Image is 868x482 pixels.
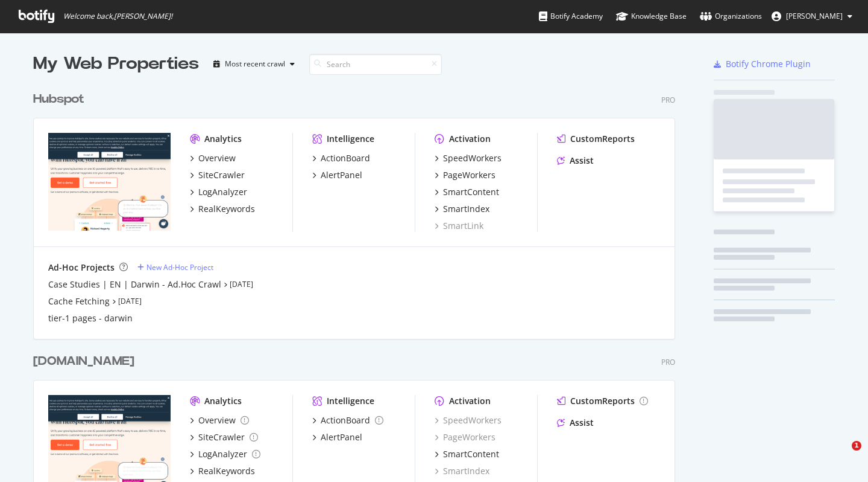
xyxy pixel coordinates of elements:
[190,465,255,477] a: RealKeywords
[33,353,134,370] div: [DOMAIN_NAME]
[190,414,249,426] a: Overview
[190,169,245,181] a: SiteCrawler
[198,448,247,460] div: LogAnalyzer
[190,448,260,460] a: LogAnalyzer
[312,414,383,426] a: ActionBoard
[33,91,89,108] a: Hubspot
[198,169,245,181] div: SiteCrawler
[443,152,502,164] div: SpeedWorkers
[198,152,236,164] div: Overview
[557,155,594,167] a: Assist
[63,11,172,21] span: Welcome back, [PERSON_NAME] !
[443,186,499,198] div: SmartContent
[321,431,362,443] div: AlertPanel
[137,262,213,272] a: New Ad-Hoc Project
[198,203,255,215] div: RealKeywords
[449,133,491,145] div: Activation
[443,203,489,215] div: SmartIndex
[435,169,495,181] a: PageWorkers
[327,395,374,407] div: Intelligence
[190,186,247,198] a: LogAnalyzer
[198,186,247,198] div: LogAnalyzer
[198,465,255,477] div: RealKeywords
[443,169,495,181] div: PageWorkers
[33,91,84,108] div: Hubspot
[48,312,133,324] a: tier-1 pages - darwin
[198,414,236,426] div: Overview
[312,431,362,443] a: AlertPanel
[190,431,258,443] a: SiteCrawler
[48,295,110,307] a: Cache Fetching
[616,10,687,22] div: Knowledge Base
[539,10,603,22] div: Botify Academy
[321,152,370,164] div: ActionBoard
[230,279,253,289] a: [DATE]
[700,10,762,22] div: Organizations
[786,11,843,21] span: Bradley Sanders
[570,133,635,145] div: CustomReports
[48,133,171,231] img: hubspot.com
[33,52,199,76] div: My Web Properties
[570,417,594,429] div: Assist
[321,414,370,426] div: ActionBoard
[312,152,370,164] a: ActionBoard
[570,155,594,167] div: Assist
[312,169,362,181] a: AlertPanel
[190,152,236,164] a: Overview
[435,448,499,460] a: SmartContent
[327,133,374,145] div: Intelligence
[714,58,811,70] a: Botify Chrome Plugin
[190,203,255,215] a: RealKeywords
[118,296,142,306] a: [DATE]
[570,395,635,407] div: CustomReports
[449,395,491,407] div: Activation
[33,353,139,370] a: [DOMAIN_NAME]
[435,220,483,232] a: SmartLink
[435,203,489,215] a: SmartIndex
[309,54,442,75] input: Search
[48,262,115,274] div: Ad-Hoc Projects
[435,414,502,426] a: SpeedWorkers
[443,448,499,460] div: SmartContent
[557,133,635,145] a: CustomReports
[726,58,811,70] div: Botify Chrome Plugin
[225,60,285,68] div: Most recent crawl
[146,262,213,272] div: New Ad-Hoc Project
[204,395,242,407] div: Analytics
[198,431,245,443] div: SiteCrawler
[827,441,856,470] iframe: Intercom live chat
[762,7,862,26] button: [PERSON_NAME]
[435,152,502,164] a: SpeedWorkers
[48,278,221,291] a: Case Studies | EN | Darwin - Ad.Hoc Crawl
[209,54,300,74] button: Most recent crawl
[557,417,594,429] a: Assist
[435,465,489,477] a: SmartIndex
[852,441,861,451] span: 1
[557,395,648,407] a: CustomReports
[435,186,499,198] a: SmartContent
[661,95,675,105] div: Pro
[435,431,495,443] a: PageWorkers
[204,133,242,145] div: Analytics
[661,357,675,367] div: Pro
[321,169,362,181] div: AlertPanel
